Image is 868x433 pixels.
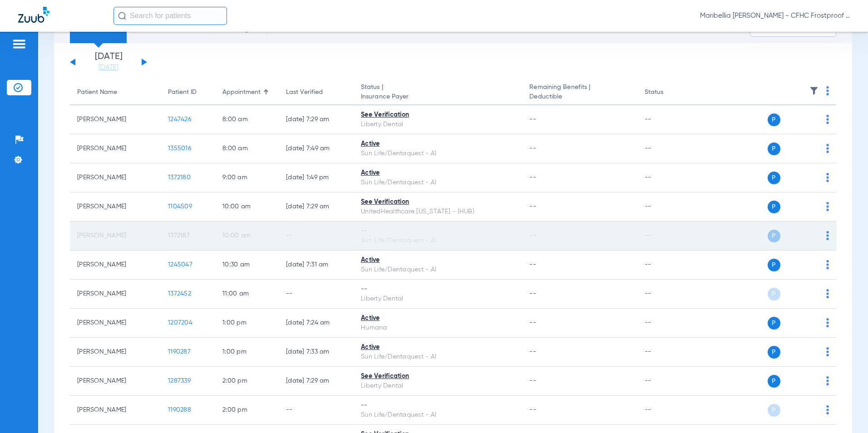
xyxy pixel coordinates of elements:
span: 1287339 [168,378,191,384]
td: 9:00 AM [215,163,279,192]
div: Sun Life/Dentaquest - AI [361,149,515,158]
td: -- [637,134,699,163]
img: group-dot-blue.svg [826,289,829,298]
td: [PERSON_NAME] [70,163,161,192]
span: P [768,113,780,126]
td: [DATE] 7:29 AM [279,367,354,396]
td: 11:00 AM [215,280,279,309]
div: Active [361,314,515,323]
div: Patient ID [168,88,197,97]
div: Last Verified [286,88,323,97]
span: -- [529,290,536,297]
td: [PERSON_NAME] [70,251,161,280]
img: group-dot-blue.svg [826,86,829,95]
td: -- [637,251,699,280]
span: 1372187 [168,232,190,239]
img: group-dot-blue.svg [826,376,829,385]
td: [DATE] 7:33 AM [279,338,354,367]
img: hamburger-icon [12,39,26,49]
td: -- [637,221,699,251]
td: [DATE] 7:29 AM [279,192,354,221]
td: 1:00 PM [215,309,279,338]
div: Active [361,343,515,352]
div: See Verification [361,110,515,120]
span: -- [529,203,536,210]
span: -- [529,174,536,181]
td: [DATE] 7:24 AM [279,309,354,338]
div: Appointment [222,88,261,97]
td: -- [279,280,354,309]
div: Liberty Dental [361,381,515,391]
div: See Verification [361,372,515,381]
img: group-dot-blue.svg [826,260,829,269]
div: Liberty Dental [361,120,515,129]
span: Insurance Payer [361,92,515,102]
span: -- [529,261,536,268]
img: Zuub Logo [18,7,49,23]
img: group-dot-blue.svg [826,231,829,240]
span: 1207204 [168,320,192,326]
span: 1372180 [168,174,191,181]
td: -- [637,367,699,396]
img: Search Icon [118,12,126,20]
td: 10:30 AM [215,251,279,280]
td: [DATE] 7:31 AM [279,251,354,280]
td: [DATE] 1:49 PM [279,163,354,192]
td: [PERSON_NAME] [70,105,161,134]
th: Remaining Benefits | [522,80,637,105]
td: [PERSON_NAME] [70,338,161,367]
td: -- [637,163,699,192]
span: -- [529,320,536,326]
td: [DATE] 7:29 AM [279,105,354,134]
div: Active [361,256,515,265]
img: group-dot-blue.svg [826,202,829,211]
img: group-dot-blue.svg [826,144,829,153]
div: Humana [361,323,515,333]
span: -- [529,116,536,123]
div: Patient ID [168,88,208,97]
span: Maribellia [PERSON_NAME] - CFHC Frostproof Dental [700,11,850,20]
img: group-dot-blue.svg [826,115,829,124]
td: [PERSON_NAME] [70,221,161,251]
td: 1:00 PM [215,338,279,367]
span: P [768,404,780,417]
th: Status [637,80,699,105]
iframe: Chat Widget [823,389,868,433]
div: Liberty Dental [361,294,515,304]
span: 1190288 [168,407,191,413]
td: [PERSON_NAME] [70,192,161,221]
div: -- [361,285,515,294]
div: -- [361,401,515,410]
td: -- [279,221,354,251]
span: Deductible [529,92,630,102]
td: -- [637,338,699,367]
div: Patient Name [77,88,117,97]
div: Sun Life/Dentaquest - AI [361,236,515,246]
div: Sun Life/Dentaquest - AI [361,352,515,362]
td: -- [637,105,699,134]
img: group-dot-blue.svg [826,347,829,356]
a: [DATE] [81,63,136,72]
span: -- [529,349,536,355]
td: 2:00 PM [215,396,279,425]
img: filter.svg [809,86,819,95]
span: P [768,375,780,388]
span: 1372452 [168,290,191,297]
span: 1245047 [168,261,192,268]
div: See Verification [361,197,515,207]
td: -- [637,192,699,221]
td: 10:00 AM [215,221,279,251]
span: P [768,259,780,271]
span: -- [529,378,536,384]
span: -- [529,232,536,239]
td: -- [279,396,354,425]
div: Sun Life/Dentaquest - AI [361,178,515,187]
td: 2:00 PM [215,367,279,396]
div: Active [361,168,515,178]
td: 8:00 AM [215,105,279,134]
li: [DATE] [81,52,136,72]
div: -- [361,226,515,236]
input: Search for patients [113,7,227,25]
td: [PERSON_NAME] [70,367,161,396]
